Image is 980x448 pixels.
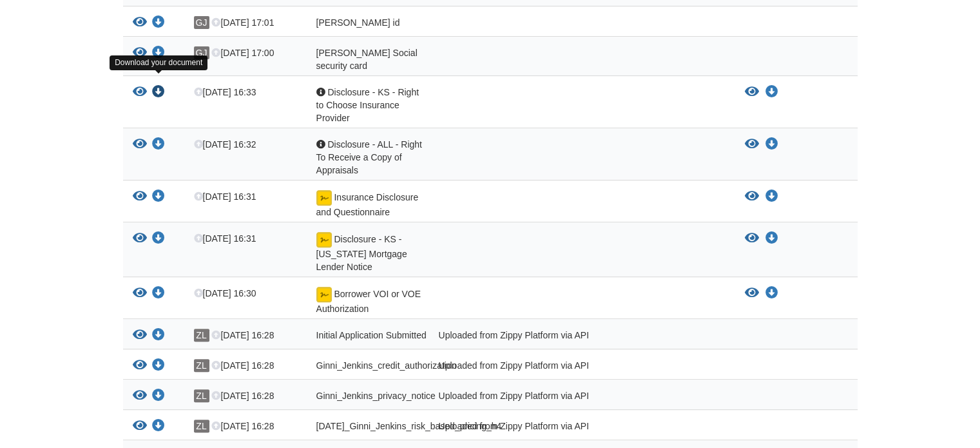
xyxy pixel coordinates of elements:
span: [DATE]_Ginni_Jenkins_risk_based_pricing_h4 [316,421,502,431]
span: Insurance Disclosure and Questionnaire [316,192,419,217]
button: View Borrower VOI or VOE Authorization [133,287,147,300]
span: [PERSON_NAME] Social security card [316,48,418,71]
button: View jenkins id [133,16,147,30]
img: Document fully signed [316,190,332,206]
span: [DATE] 16:28 [211,360,274,371]
button: View Disclosure - KS - Right to Choose Insurance Provider [133,86,147,99]
a: Download Ginni_Jenkins_privacy_notice [152,391,165,402]
span: Borrower VOI or VOE Authorization [316,289,421,314]
span: ZL [194,329,209,342]
span: Ginni_Jenkins_credit_authorization [316,360,457,371]
a: Download Borrower VOI or VOE Authorization [765,288,778,298]
a: Download Disclosure - KS - Kansas Mortgage Lender Notice [152,234,165,244]
button: View Disclosure - KS - Kansas Mortgage Lender Notice [745,232,759,245]
a: Download Initial Application Submitted [152,331,165,341]
img: Document fully signed [316,232,332,248]
button: View Disclosure - ALL - Right To Receive a Copy of Appraisals [745,138,759,151]
a: Download Borrower VOI or VOE Authorization [152,289,165,299]
button: View Insurance Disclosure and Questionnaire [133,190,147,204]
span: [DATE] 16:30 [194,288,256,298]
span: Ginni_Jenkins_privacy_notice [316,391,436,401]
span: [DATE] 17:01 [211,17,274,28]
button: View Disclosure - KS - Right to Choose Insurance Provider [745,86,759,99]
a: Download Disclosure - KS - Right to Choose Insurance Provider [152,88,165,98]
button: View Ginni_Jenkins_privacy_notice [133,389,147,403]
span: [DATE] 16:33 [194,87,256,97]
button: View Disclosure - KS - Kansas Mortgage Lender Notice [133,232,147,246]
div: Uploaded from Zippy Platform via API [429,420,735,436]
button: View Initial Application Submitted [133,329,147,342]
span: ZL [194,359,209,372]
span: [DATE] 16:31 [194,233,256,244]
span: Initial Application Submitted [316,330,427,340]
span: [DATE] 16:28 [211,391,274,401]
div: Uploaded from Zippy Platform via API [429,389,735,406]
a: Download jenkins Social security card [152,48,165,59]
span: ZL [194,389,209,402]
a: Download jenkins id [152,18,165,28]
span: Disclosure - ALL - Right To Receive a Copy of Appraisals [316,139,422,175]
a: Download Insurance Disclosure and Questionnaire [152,192,165,202]
div: Uploaded from Zippy Platform via API [429,329,735,346]
img: Document fully signed [316,287,332,302]
button: View Borrower VOI or VOE Authorization [745,287,759,300]
button: View Insurance Disclosure and Questionnaire [745,190,759,203]
a: Download Disclosure - KS - Right to Choose Insurance Provider [765,87,778,97]
span: [PERSON_NAME] id [316,17,400,28]
button: View Disclosure - ALL - Right To Receive a Copy of Appraisals [133,138,147,151]
span: Disclosure - KS - [US_STATE] Mortgage Lender Notice [316,234,407,272]
span: GJ [194,16,209,29]
span: [DATE] 16:28 [211,330,274,340]
span: GJ [194,46,209,59]
a: Download Disclosure - ALL - Right To Receive a Copy of Appraisals [152,140,165,150]
a: Download 08-18-2025_Ginni_Jenkins_risk_based_pricing_h4 [152,422,165,432]
a: Download Disclosure - KS - Kansas Mortgage Lender Notice [765,233,778,244]
div: Download your document [110,55,207,70]
div: Uploaded from Zippy Platform via API [429,359,735,376]
a: Download Insurance Disclosure and Questionnaire [765,191,778,202]
a: Download Ginni_Jenkins_credit_authorization [152,361,165,371]
button: View Ginni_Jenkins_credit_authorization [133,359,147,373]
span: [DATE] 17:00 [211,48,274,58]
span: [DATE] 16:32 [194,139,256,150]
button: View jenkins Social security card [133,46,147,60]
button: View 08-18-2025_Ginni_Jenkins_risk_based_pricing_h4 [133,420,147,433]
span: [DATE] 16:31 [194,191,256,202]
a: Download Disclosure - ALL - Right To Receive a Copy of Appraisals [765,139,778,150]
span: ZL [194,420,209,433]
span: Disclosure - KS - Right to Choose Insurance Provider [316,87,419,123]
span: [DATE] 16:28 [211,421,274,431]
